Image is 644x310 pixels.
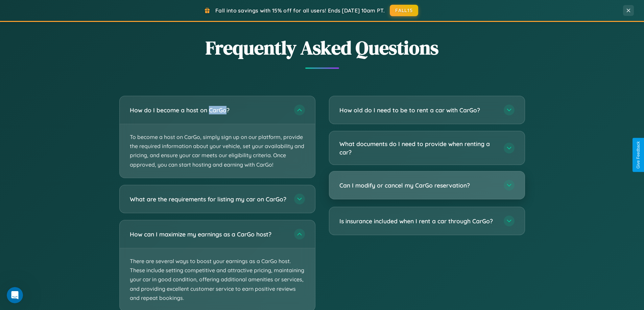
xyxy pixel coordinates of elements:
[7,287,23,303] iframe: Intercom live chat
[339,217,497,225] h3: Is insurance included when I rent a car through CarGo?
[130,230,287,238] h3: How can I maximize my earnings as a CarGo host?
[390,5,418,16] button: FALL15
[339,106,497,114] h3: How old do I need to be to rent a car with CarGo?
[130,106,287,114] h3: How do I become a host on CarGo?
[339,140,497,156] h3: What documents do I need to provide when renting a car?
[130,195,287,203] h3: What are the requirements for listing my car on CarGo?
[215,7,385,14] span: Fall into savings with 15% off for all users! Ends [DATE] 10am PT.
[119,35,525,61] h2: Frequently Asked Questions
[120,124,315,178] p: To become a host on CarGo, simply sign up on our platform, provide the required information about...
[339,181,497,190] h3: Can I modify or cancel my CarGo reservation?
[636,141,641,169] div: Give Feedback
